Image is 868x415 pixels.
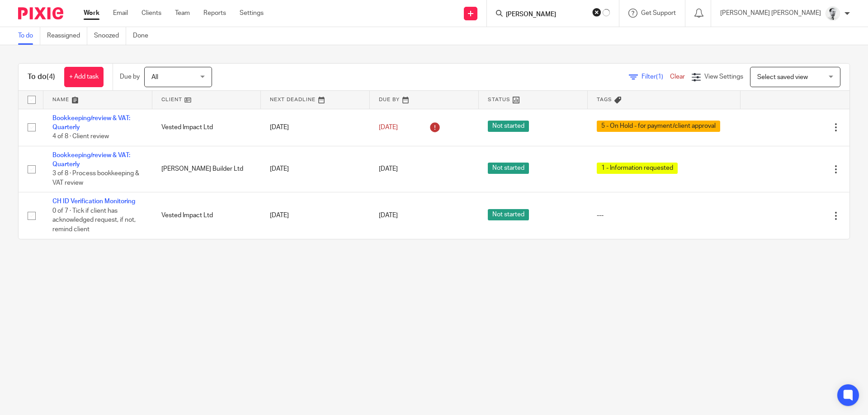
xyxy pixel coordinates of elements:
a: Work [84,9,99,18]
img: Pixie [18,7,63,19]
span: [DATE] [379,212,398,219]
span: 4 of 8 · Client review [52,133,109,140]
span: All [151,74,158,80]
span: Get Support [641,10,676,16]
p: Due by [120,72,140,81]
td: [DATE] [261,146,370,192]
span: [DATE] [379,166,398,173]
span: View Settings [704,74,743,80]
a: Clear [670,74,685,80]
span: Not started [488,163,529,174]
img: Mass_2025.jpg [826,6,840,21]
span: Not started [488,121,529,132]
span: (1) [656,74,663,80]
span: 0 of 7 · Tick if client has acknowledged request, if not, remind client [52,208,136,233]
td: Vested Impact Ltd [152,192,261,239]
a: Snoozed [94,27,126,45]
span: [DATE] [379,124,398,131]
a: Bookkeeping/review & VAT: Quarterly [52,115,130,131]
input: Search [505,11,586,19]
a: Email [113,9,128,18]
td: Vested Impact Ltd [152,109,261,146]
span: Filter [642,74,670,80]
span: 5 - On Hold - for payment/client approval [597,121,720,132]
a: Settings [240,9,264,18]
p: [PERSON_NAME] [PERSON_NAME] [720,9,821,18]
a: + Add task [64,67,104,87]
span: 1 - Information requested [597,163,678,174]
a: CH ID Verification Monitoring [52,198,135,205]
a: Clients [142,9,161,18]
div: --- [597,211,732,220]
td: [DATE] [261,192,370,239]
a: Bookkeeping/review & VAT: Quarterly [52,152,130,168]
a: Reassigned [47,27,87,45]
span: Tags [597,97,612,102]
td: [PERSON_NAME] Builder Ltd [152,146,261,192]
a: Done [133,27,155,45]
span: (4) [47,73,55,80]
a: Reports [203,9,226,18]
button: Clear [592,8,601,17]
span: Not started [488,209,529,220]
td: [DATE] [261,109,370,146]
h1: To do [28,72,55,82]
svg: Results are loading [603,9,610,16]
span: 3 of 8 · Process bookkeeping & VAT review [52,171,139,187]
span: Select saved view [757,74,808,80]
a: Team [175,9,190,18]
a: To do [18,27,40,45]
